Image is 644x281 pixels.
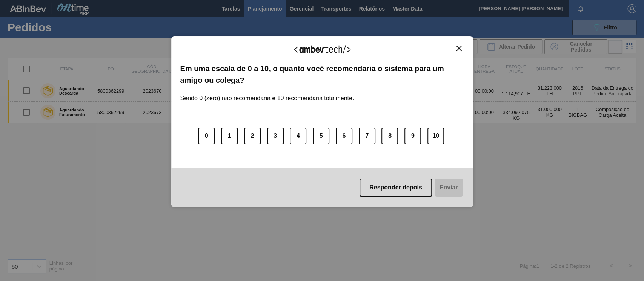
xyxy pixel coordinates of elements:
[221,128,238,144] button: 1
[454,45,464,52] button: Close
[360,179,432,197] button: Responder depois
[290,128,306,144] button: 4
[336,128,352,144] button: 6
[359,128,375,144] button: 7
[244,128,261,144] button: 2
[456,46,462,51] img: Close
[180,86,354,102] label: Sendo 0 (zero) não recomendaria e 10 recomendaria totalmente.
[404,128,421,144] button: 9
[381,128,398,144] button: 8
[180,63,464,86] label: Em uma escala de 0 a 10, o quanto você recomendaria o sistema para um amigo ou colega?
[267,128,284,144] button: 3
[198,128,215,144] button: 0
[427,128,444,144] button: 10
[294,45,350,54] img: Logo Ambevtech
[313,128,329,144] button: 5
